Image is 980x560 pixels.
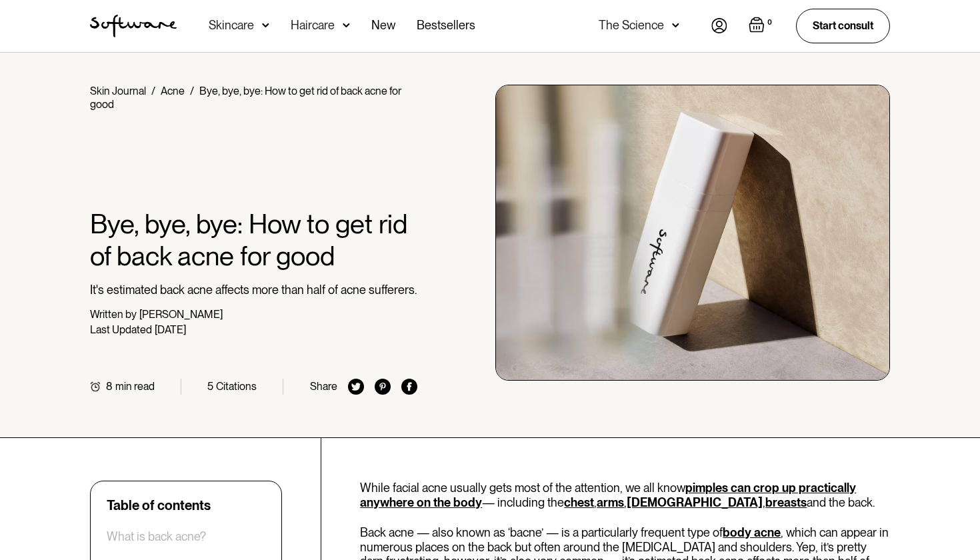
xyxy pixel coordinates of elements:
div: Haircare [291,19,335,32]
a: Skin Journal [90,85,146,97]
a: home [90,15,177,37]
div: 8 [106,380,113,393]
div: Share [310,380,337,393]
img: arrow down [343,19,350,32]
div: Written by [90,308,137,321]
p: While facial acne usually gets most of the attention, we all know — including the , , , and the b... [360,481,890,509]
p: It's estimated back acne affects more than half of acne sufferers. [90,283,417,297]
div: 5 [207,380,213,393]
a: Start consult [796,9,890,43]
div: Citations [216,380,257,393]
h1: Bye, bye, bye: How to get rid of back acne for good [90,208,417,272]
img: facebook icon [401,379,417,395]
a: Open cart [749,17,775,35]
img: twitter icon [348,379,364,395]
div: / [190,85,194,97]
div: [DATE] [155,323,186,336]
div: [PERSON_NAME] [139,308,223,321]
a: What is back acne? [107,529,206,544]
img: arrow down [262,19,269,32]
img: pinterest icon [375,379,391,395]
div: The Science [599,19,664,32]
div: Skincare [209,19,254,32]
img: Software Logo [90,15,177,37]
img: arrow down [672,19,679,32]
a: Acne [161,85,185,97]
div: min read [115,380,155,393]
div: Table of contents [107,497,211,513]
div: Bye, bye, bye: How to get rid of back acne for good [90,85,401,111]
a: pimples can crop up practically anywhere on the body [360,481,856,509]
div: 0 [765,17,775,29]
a: [DEMOGRAPHIC_DATA] [627,495,763,509]
a: chest [564,495,594,509]
div: / [151,85,155,97]
a: arms [597,495,624,509]
a: body acne [723,525,781,539]
div: Last Updated [90,323,152,336]
a: breasts [765,495,807,509]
